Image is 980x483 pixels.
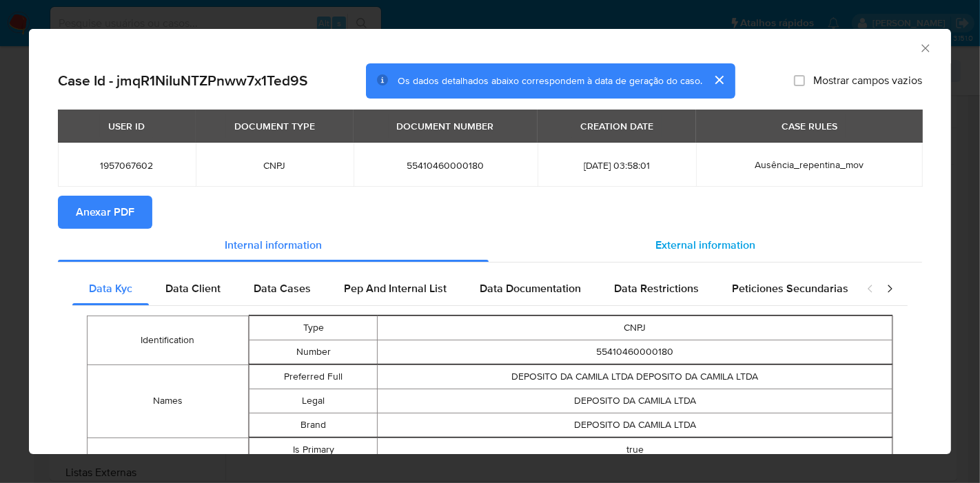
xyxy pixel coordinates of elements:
[58,196,152,229] button: Anexar PDF
[226,114,323,138] div: DOCUMENT TYPE
[702,63,735,96] button: cerrar
[378,364,892,389] td: DEPOSITO DA CAMILA LTDA DEPOSITO DA CAMILA LTDA
[732,280,848,296] span: Peticiones Secundarias
[378,316,892,340] td: CNPJ
[88,364,249,438] td: Names
[225,237,322,253] span: Internal information
[378,413,892,437] td: DEPOSITO DA CAMILA LTDA
[813,74,922,88] span: Mostrar campos vazios
[249,364,378,389] td: Preferred Full
[249,340,378,364] td: Number
[344,280,447,296] span: Pep And Internal List
[655,237,755,253] span: External information
[378,340,892,364] td: 55410460000180
[572,114,662,138] div: CREATION DATE
[74,159,179,172] span: 1957067602
[755,158,864,172] span: Ausência_repentina_mov
[58,229,922,262] div: Detailed info
[254,280,311,296] span: Data Cases
[89,280,132,296] span: Data Kyc
[370,159,521,172] span: 55410460000180
[249,438,378,462] td: Is Primary
[389,114,502,138] div: DOCUMENT NUMBER
[773,114,846,138] div: CASE RULES
[378,389,892,413] td: DEPOSITO DA CAMILA LTDA
[88,316,249,364] td: Identification
[554,159,680,172] span: [DATE] 03:58:01
[100,114,153,138] div: USER ID
[249,389,378,413] td: Legal
[919,41,931,54] button: Fechar a janela
[76,197,134,227] span: Anexar PDF
[249,413,378,437] td: Brand
[29,29,951,454] div: closure-recommendation-modal
[165,280,221,296] span: Data Client
[58,72,307,90] h2: Case Id - jmqR1NiIuNTZPnww7x1Ted9S
[212,159,337,172] span: CNPJ
[398,74,702,88] span: Os dados detalhados abaixo correspondem à data de geração do caso.
[614,280,699,296] span: Data Restrictions
[378,438,892,462] td: true
[480,280,581,296] span: Data Documentation
[72,272,853,305] div: Detailed internal info
[794,75,805,86] input: Mostrar campos vazios
[249,316,378,340] td: Type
